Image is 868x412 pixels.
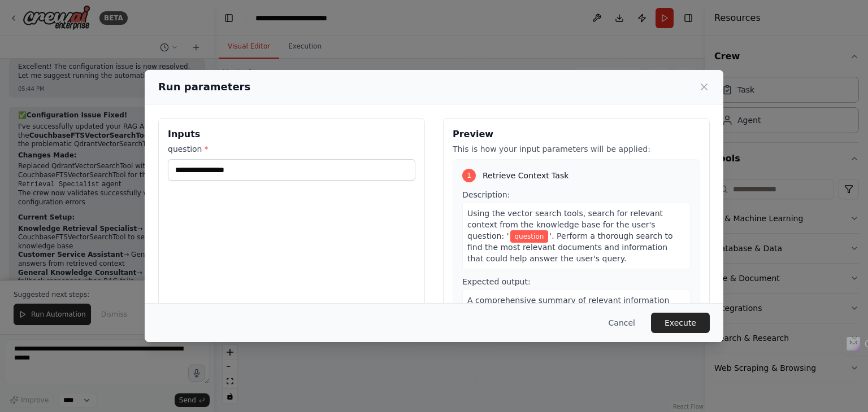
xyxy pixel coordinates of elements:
[651,313,710,333] button: Execute
[467,231,673,263] span: '. Perform a thorough search to find the most relevant documents and information that could help ...
[168,143,415,155] label: question
[467,296,674,350] span: A comprehensive summary of relevant information found in the knowledge base that directly relates...
[510,230,549,243] span: Variable: question
[453,128,700,141] h3: Preview
[483,170,568,181] span: Retrieve Context Task
[467,209,663,240] span: Using the vector search tools, search for relevant context from the knowledge base for the user's...
[158,79,250,95] h2: Run parameters
[462,190,510,199] span: Description:
[462,277,531,286] span: Expected output:
[168,128,415,141] h3: Inputs
[462,169,476,182] div: 1
[453,143,700,155] p: This is how your input parameters will be applied:
[600,313,644,333] button: Cancel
